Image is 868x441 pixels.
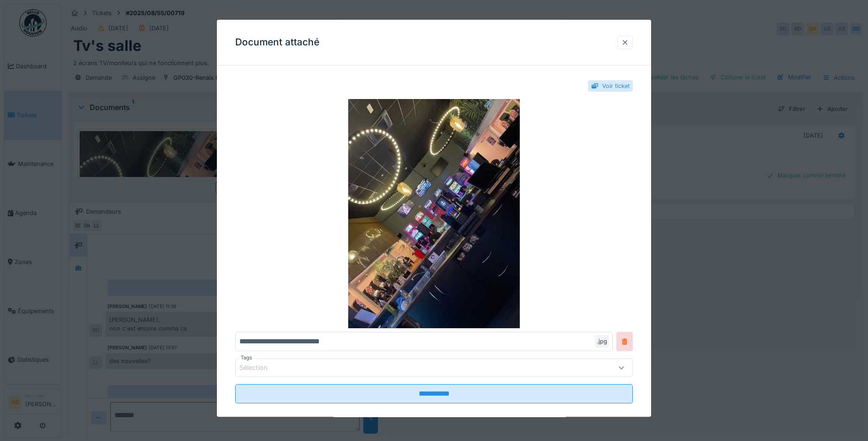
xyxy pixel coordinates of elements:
div: Sélection [239,363,280,373]
div: .jpg [595,335,609,347]
h3: Document attaché [235,37,319,48]
div: Voir ticket [602,82,630,90]
img: 57fbe063-bd80-4e3f-a8cd-c00caf5f156a-monitor%20qui%20ne%20fonctionne%20pas.jpg [235,99,633,328]
label: Tags [239,354,254,362]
